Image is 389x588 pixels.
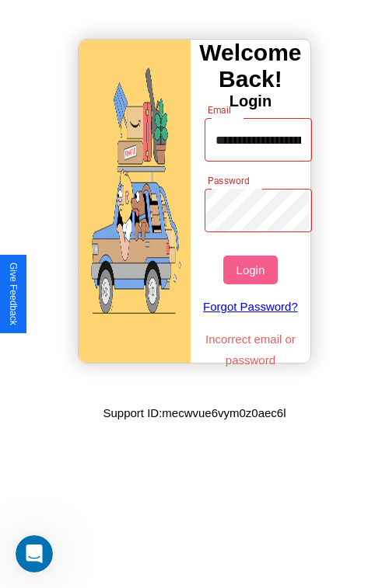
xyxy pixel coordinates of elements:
label: Password [208,174,249,187]
img: gif [79,40,191,363]
p: Support ID: mecwvue6vym0z0aec6l [103,402,286,423]
p: Incorrect email or password [197,329,305,371]
button: Login [223,256,277,284]
h4: Login [191,92,310,110]
div: Give Feedback [8,263,19,325]
label: Email [208,103,232,117]
h3: Welcome Back! [191,40,310,92]
iframe: Intercom live chat [16,535,53,572]
a: Forgot Password? [197,284,305,329]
